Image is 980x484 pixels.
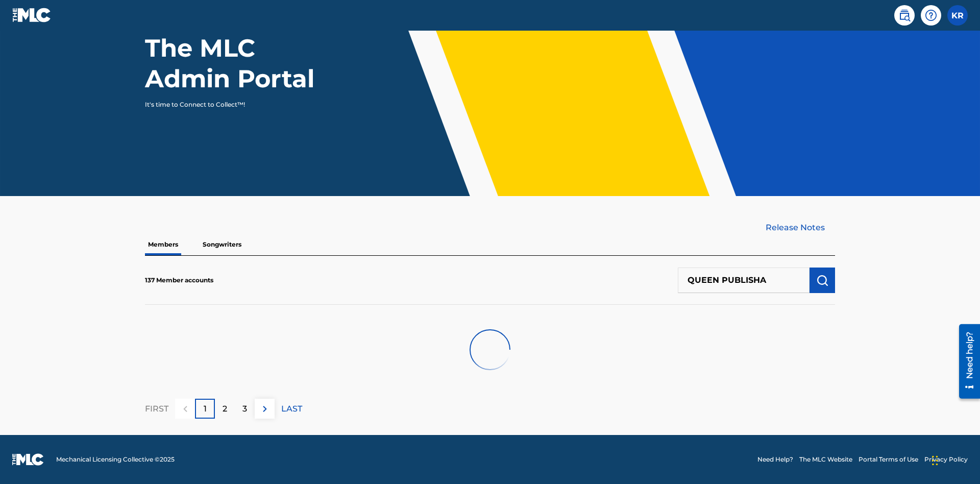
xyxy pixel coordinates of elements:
[145,403,168,415] p: FIRST
[929,435,980,484] iframe: Chat Widget
[898,9,911,21] img: search
[145,2,336,94] h1: Welcome to The MLC Admin Portal
[200,234,244,255] p: Songwriters
[921,5,941,26] div: Help
[145,234,181,255] p: Members
[242,403,247,415] p: 3
[951,320,980,404] iframe: Resource Center
[145,276,213,285] p: 137 Member accounts
[145,100,322,109] p: It's time to Connect to Collect™!
[925,9,937,21] img: help
[947,5,968,26] div: User Menu
[799,455,852,464] a: The MLC Website
[12,8,52,22] img: MLC Logo
[12,453,44,466] img: logo
[766,222,835,234] a: Release Notes
[281,403,302,415] p: LAST
[816,274,828,286] img: Search Works
[924,455,968,464] a: Privacy Policy
[859,455,918,464] a: Portal Terms of Use
[223,403,227,415] p: 2
[259,403,271,415] img: right
[894,5,915,26] a: Public Search
[757,455,793,464] a: Need Help?
[204,403,207,415] p: 1
[461,321,519,378] img: preloader
[56,455,175,464] span: Mechanical Licensing Collective © 2025
[678,268,810,293] input: Search Members
[932,445,938,476] div: Drag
